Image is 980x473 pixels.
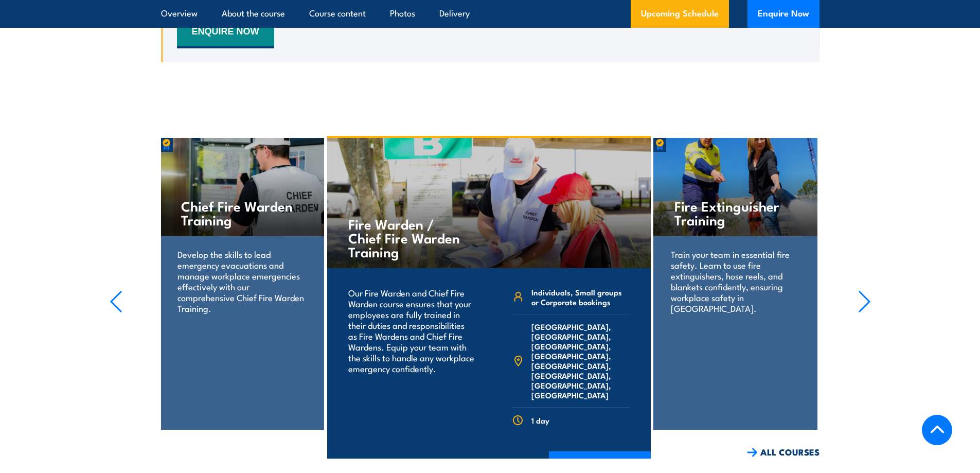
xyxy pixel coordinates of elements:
span: Individuals, Small groups or Corporate bookings [531,287,629,307]
span: 1 day [531,415,549,425]
h4: Fire Warden / Chief Fire Warden Training [348,217,469,258]
a: ALL COURSES [747,446,819,458]
span: [GEOGRAPHIC_DATA], [GEOGRAPHIC_DATA], [GEOGRAPHIC_DATA], [GEOGRAPHIC_DATA], [GEOGRAPHIC_DATA], [G... [531,322,629,400]
p: Train your team in essential fire safety. Learn to use fire extinguishers, hose reels, and blanke... [671,249,800,313]
button: ENQUIRE NOW [177,17,274,48]
h4: Fire Extinguisher Training [674,199,796,226]
p: Our Fire Warden and Chief Fire Warden course ensures that your employees are fully trained in the... [348,287,475,374]
h4: Chief Fire Warden Training [181,199,303,226]
p: Develop the skills to lead emergency evacuations and manage workplace emergencies effectively wit... [177,249,307,313]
